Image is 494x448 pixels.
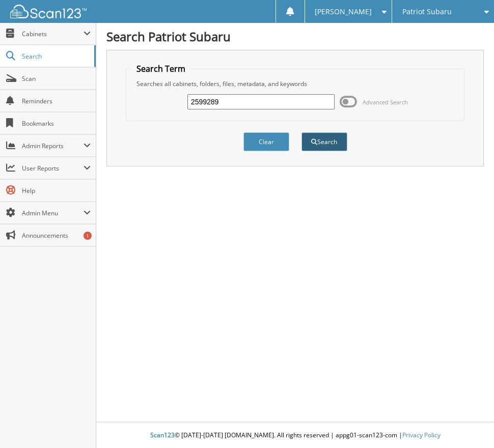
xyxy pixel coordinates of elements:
[96,423,494,448] div: © [DATE]-[DATE] [DOMAIN_NAME]. All rights reserved | appg01-scan123-com |
[22,186,91,195] span: Help
[301,132,347,151] button: Search
[243,132,289,151] button: Clear
[22,142,84,150] span: Admin Reports
[22,119,91,128] span: Bookmarks
[402,9,452,15] span: Patriot Subaru
[22,30,84,38] span: Cabinets
[10,5,87,18] img: scan123-logo-white.svg
[22,97,91,105] span: Reminders
[443,399,494,448] iframe: Chat Widget
[22,209,84,217] span: Admin Menu
[402,431,441,439] a: Privacy Policy
[22,52,89,61] span: Search
[363,98,408,106] span: Advanced Search
[131,63,190,74] legend: Search Term
[150,431,175,439] span: Scan123
[22,74,91,83] span: Scan
[315,9,372,15] span: [PERSON_NAME]
[106,28,484,45] h1: Search Patriot Subaru
[84,232,92,240] div: 1
[22,231,91,240] span: Announcements
[131,79,459,88] div: Searches all cabinets, folders, files, metadata, and keywords
[22,164,84,173] span: User Reports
